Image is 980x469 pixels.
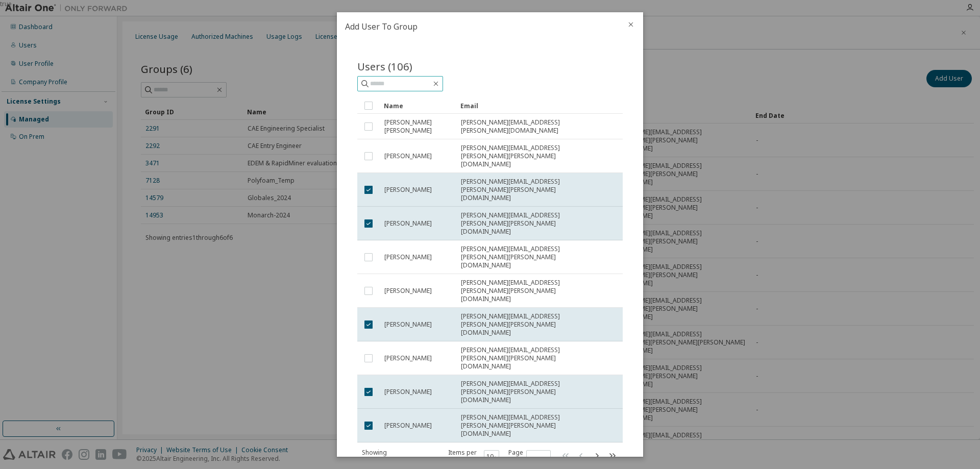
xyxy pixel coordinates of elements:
span: [PERSON_NAME] [384,422,432,430]
span: Page n. [508,449,551,465]
span: [PERSON_NAME][EMAIL_ADDRESS][PERSON_NAME][PERSON_NAME][DOMAIN_NAME] [461,144,605,168]
h2: Add User To Group [337,12,619,41]
span: [PERSON_NAME] [384,152,432,160]
span: [PERSON_NAME] [384,320,432,329]
button: 10 [486,453,497,461]
span: [PERSON_NAME] [384,253,432,261]
span: [PERSON_NAME][EMAIL_ADDRESS][PERSON_NAME][PERSON_NAME][DOMAIN_NAME] [461,413,605,438]
span: [PERSON_NAME][EMAIL_ADDRESS][PERSON_NAME][PERSON_NAME][DOMAIN_NAME] [461,211,605,236]
span: [PERSON_NAME][EMAIL_ADDRESS][PERSON_NAME][PERSON_NAME][DOMAIN_NAME] [461,245,605,269]
span: Showing entries 1 through 10 of 106 [362,448,433,465]
span: [PERSON_NAME] [384,219,432,228]
span: [PERSON_NAME][EMAIL_ADDRESS][PERSON_NAME][PERSON_NAME][DOMAIN_NAME] [461,312,605,337]
span: Items per page [448,449,499,465]
span: [PERSON_NAME][EMAIL_ADDRESS][PERSON_NAME][PERSON_NAME][DOMAIN_NAME] [461,380,605,404]
div: Name [384,97,452,114]
span: [PERSON_NAME] [384,186,432,194]
div: Email [460,97,605,114]
span: [PERSON_NAME] [PERSON_NAME] [384,118,452,135]
span: [PERSON_NAME][EMAIL_ADDRESS][PERSON_NAME][PERSON_NAME][DOMAIN_NAME] [461,178,605,202]
span: Users (106) [357,59,412,73]
span: [PERSON_NAME] [384,354,432,362]
span: [PERSON_NAME][EMAIL_ADDRESS][PERSON_NAME][PERSON_NAME][DOMAIN_NAME] [461,346,605,371]
button: close [627,20,635,29]
span: [PERSON_NAME][EMAIL_ADDRESS][PERSON_NAME][PERSON_NAME][DOMAIN_NAME] [461,279,605,303]
span: [PERSON_NAME][EMAIL_ADDRESS][PERSON_NAME][DOMAIN_NAME] [461,118,605,135]
span: [PERSON_NAME] [384,388,432,396]
span: [PERSON_NAME] [384,287,432,295]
